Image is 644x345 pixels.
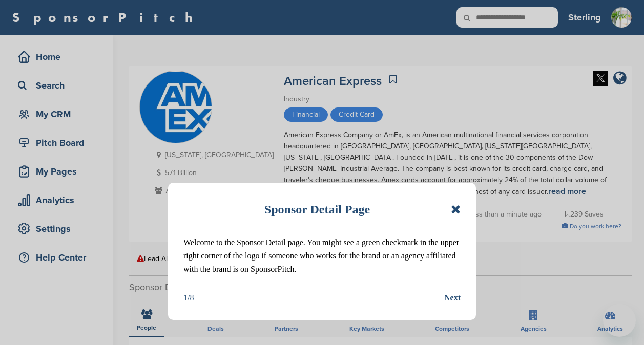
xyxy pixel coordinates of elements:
iframe: Button to launch messaging window [603,304,636,337]
p: Welcome to the Sponsor Detail page. You might see a green checkmark in the upper right corner of ... [183,236,461,276]
h1: Sponsor Detail Page [264,198,370,221]
button: Next [444,291,461,305]
div: 1/8 [183,291,194,305]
